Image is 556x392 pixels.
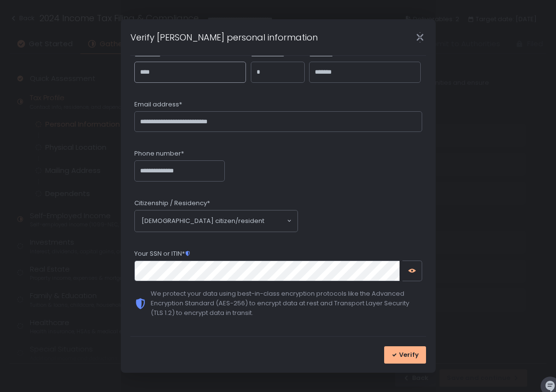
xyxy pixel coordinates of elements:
span: Verify [399,351,419,359]
button: Verify [384,346,426,364]
span: [DEMOGRAPHIC_DATA] citizen/resident [142,216,264,226]
div: Close [405,32,436,43]
span: Your SSN or ITIN* [134,249,191,258]
div: We protect your data using best-in-class encryption protocols like the Advanced Encryption Standa... [151,289,422,318]
span: Email address* [134,100,182,109]
div: Search for option [135,210,297,232]
span: Citizenship / Residency* [134,199,210,208]
input: Search for option [264,216,286,226]
h1: Verify [PERSON_NAME] personal information [130,31,318,44]
span: Phone number* [134,149,184,158]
